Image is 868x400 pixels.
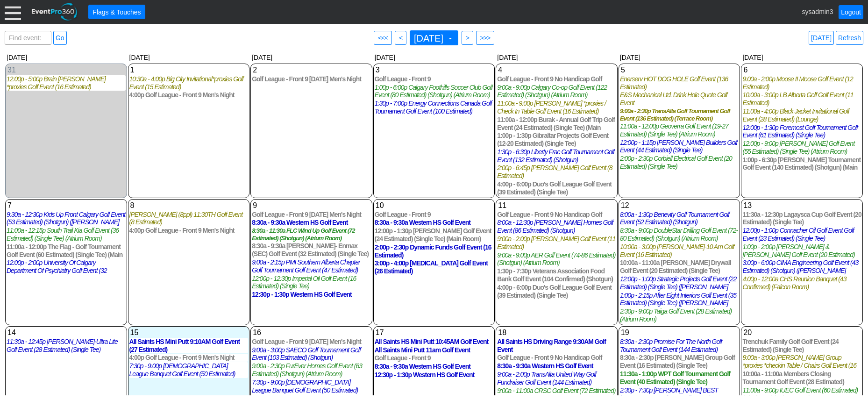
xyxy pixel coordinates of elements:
[497,180,616,196] div: 4:00p - 6:00p Duo's Golf League Golf Event (39 Estimated) (Single Tee)
[742,243,861,259] div: 1:00p - 2:00p [PERSON_NAME] & [PERSON_NAME] Golf Event (20 Estimated) (Single Tee) (Atrium Room)
[742,200,861,211] div: Show menu
[620,307,739,323] div: 2:30p - 9:00p Taiga Golf Event (28 Estimated) (Atrium Room)
[376,33,390,43] span: <<<
[5,52,128,63] div: [DATE]
[375,354,494,362] div: Golf League - Front 9 [DEMOGRAPHIC_DATA] Night (120)
[129,65,249,75] div: Show menu
[497,116,616,132] div: 11:00a - 12:00p Burak - Annual Golf Trip Golf Event (24 Estimated) (Single Tee) (Main Room)
[497,219,616,235] div: 8:00a - 12:30p [PERSON_NAME] Homes Golf Event (86 Estimated) (Shotgun) ([PERSON_NAME] Salon)
[742,275,861,291] div: 4:00p - 12:00a CHS Reunion Banquet (43 Confirmed) (Falcon Room)
[252,346,371,362] div: 9:00a - 3:00p SAECO Golf Tournament Golf Event (103 Estimated) (Shotgun) ([PERSON_NAME][GEOGRAPHI...
[464,33,471,43] span: >
[620,65,739,75] div: Show menu
[252,258,371,274] div: 9:00a - 2:15p PMI Southern Alberta Chapter Golf Tournament Golf Event (47 Estimated) (Single Tee)...
[7,65,126,75] div: Show menu
[497,362,616,370] div: 8:30a - 9:30a Western HS Golf Event
[7,31,49,54] span: Find event: enter title
[478,33,492,43] span: >>>
[620,75,739,91] div: Enerserv HOT DOG HOLE Golf Event (136 Estimated)
[742,65,861,75] div: Show menu
[809,31,834,45] a: [DATE]
[497,164,616,180] div: 2:00p - 6:45p [PERSON_NAME] Golf Event (8 Estimated)
[620,200,739,211] div: Show menu
[497,338,616,354] div: All Saints HS Driving Range 9:30AM Golf Event
[412,33,454,43] span: [DATE]
[375,211,494,219] div: Golf League - Front 9 [DEMOGRAPHIC_DATA] Night (120)
[375,227,494,243] div: 12:00p - 1:30p [PERSON_NAME] Golf Event (24 Estimated) (Single Tee) (Main Room)
[375,65,494,75] div: Show menu
[252,219,371,227] div: 8:30a - 9:30a Western HS Golf Event
[497,211,616,219] div: Golf League - Front 9 No Handicap Golf League 4 Tee Times - 16 Golfers Twilight Rate - $58.90 / C...
[497,148,616,164] div: 1:30p - 6:30p Liberty Frac Golf Tournament Golf Event (132 Estimated) (Shotgun) ([PERSON_NAME][GE...
[129,75,249,91] div: 10:30a - 4:00p Big City Invitational*proxies Golf Event (15 Estimated)
[129,227,249,235] div: 4:00p Golf League - Front 9 Men's Night
[620,243,739,259] div: 10:00a - 3:00p [PERSON_NAME]-10 Am Golf Event (16 Estimated)
[375,75,494,83] div: Golf League - Front 9 [DEMOGRAPHIC_DATA] Night (120)
[802,7,833,15] span: sysadmin3
[742,140,861,156] div: 12:00p - 9:00p [PERSON_NAME] Golf Event (55 Estimated) (Single Tee) (Atrium Room)
[742,328,861,338] div: Show menu
[497,328,616,338] div: Show menu
[375,346,494,354] div: All Saints Mini Putt 11am Golf Event
[620,354,739,370] div: 8:30a - 2:30p [PERSON_NAME] Group Golf Event (16 Estimated) (Single Tee)
[620,275,739,291] div: 12:00p - 1:00p Strategic Projects Golf Event (22 Estimated) (Single Tee) ([PERSON_NAME] Salon)
[129,362,249,378] div: 7:30p - 9:00p [DEMOGRAPHIC_DATA] League Banquet Golf Event (50 Estimated) ([PERSON_NAME] Salon)
[497,100,616,115] div: 11:00a - 9:00p [PERSON_NAME] *proxies / Check In Table Golf Event (16 Estimated)
[53,31,67,45] a: Go
[252,338,371,346] div: Golf League - Front 9 [DATE] Men's Night
[620,227,739,243] div: 8:30a - 9:00p DoubleStar Drilling Golf Event (72-80 Estimated) (Shotgun) (Atrium Room)
[620,328,739,338] div: Show menu
[129,200,249,211] div: Show menu
[252,200,371,211] div: Show menu
[252,242,371,258] div: 8:30a - 9:30a [PERSON_NAME]- Enmax (SEC) Golf Event (32 Estimated) (Single Tee) (Main Room)
[620,211,739,227] div: 8:00a - 1:30p Benevity Golf Tournament Golf Event (52 Estimated) (Shotgun) ([PERSON_NAME][GEOGRAP...
[740,52,863,63] div: [DATE]
[7,200,126,211] div: Show menu
[742,124,861,140] div: 12:00p - 1:30p Foremost Golf Tournament Golf Event (61 Estimated) (Single Tee) ([PERSON_NAME] Salon)
[620,338,739,354] div: 8:30a - 2:30p Promise For The North Golf Tournament Golf Event (144 Estimated) (Shotgun) ([PERSON...
[620,259,739,275] div: 10:00a - 11:00a [PERSON_NAME] Drywall Golf Event (20 Estimated) (Single Tee)
[373,52,496,63] div: [DATE]
[129,354,249,362] div: 4:00p Golf League - Front 9 Men's Night
[252,379,371,394] div: 7:30p - 9:00p [DEMOGRAPHIC_DATA] League Banquet Golf Event (50 Estimated) ([PERSON_NAME] Salon)
[375,338,494,346] div: All Saints HS Mini Putt 10:45AM Golf Event
[7,259,126,275] div: 12:00p - 2:00p University Of Calgary Department Of Psychiatry Golf Event (32 Estimated) (Single T...
[375,363,494,371] div: 8:30a - 9:30a Western HS Golf Event
[742,75,861,91] div: 9:00a - 2:00p Moose II Moose Golf Event (12 Estimated)
[375,259,494,275] div: 3:00p - 4:00p [MEDICAL_DATA] Golf Event (26 Estimated)
[397,33,404,43] span: <
[742,354,861,370] div: 9:00a - 3:00p [PERSON_NAME] Group *proxies *checkin Table / Chairs Golf Event (16 Estimated)
[742,227,861,243] div: 12:00p - 1:00p Connacher Oil Golf Event Golf Event (23 Estimated) (Single Tee) ([PERSON_NAME] Salon)
[252,65,371,75] div: Show menu
[620,91,739,107] div: E&S Mechanical Ltd. Drink Hole Quote Golf Event
[7,227,126,243] div: 11:00a - 12:15p South Trail Kia Golf Event (36 Estimated) (Single Tee) (Atrium Room)
[129,338,249,354] div: All Saints HS Mini Putt 9:10AM Golf Event (27 Estimated)
[7,243,126,259] div: 11:00a - 12:00p The Flag - Golf Tournament Golf Event (60 Estimated) (Single Tee) (Main Room)
[375,200,494,211] div: Show menu
[497,284,616,300] div: 4:00p - 6:00p Duo's Golf League Golf Event (39 Estimated) (Single Tee)
[497,84,616,100] div: 9:00a - 9:00p Calgary Co-op Golf Event (122 Estimated) (Shotgun) (Atrium Room)
[620,122,739,138] div: 11:00a - 12:00p Geoverra Golf Event (19-27 Estimated) (Single Tee) (Atrium Room)
[497,354,616,362] div: Golf League - Front 9 No Handicap Golf League 4 Tee Times - 16 Golfers Twilight Rate - $58.90 / C...
[252,211,371,219] div: Golf League - Front 9 [DATE] Men's Night
[7,211,126,227] div: 9:30a - 12:30p Kids Up Front Calgary Golf Event (53 Estimated) (Shotgun) ([PERSON_NAME][GEOGRAPHI...
[497,200,616,211] div: Show menu
[497,371,616,386] div: 9:00a - 2:00p TransAlta United Way Golf Fundraiser Golf Event (144 Estimated) (Shotgun) ([PERSON_...
[30,1,79,22] img: EventPro360
[497,267,616,283] div: 1:30p - 7:30p Veterans Association Food Bank Golf Event (104 Confirmed) (Shotgun) (Main Room)
[742,259,861,275] div: 3:00p - 6:00p CIMA Engineering Golf Event (43 Estimated) (Shotgun) ([PERSON_NAME][GEOGRAPHIC_DATA...
[91,7,142,17] span: Flags & Touches
[495,52,618,63] div: [DATE]
[742,156,861,172] div: 1:00p - 6:30p [PERSON_NAME] Tournament Golf Event (140 Estimated) (Shotgun) (Main Room)
[7,328,126,338] div: Show menu
[839,5,863,19] a: Logout
[7,338,126,354] div: 11:30a - 12:45p [PERSON_NAME]-Ultra Lite Golf Event (28 Estimated) (Single Tee) ([PERSON_NAME] Sa...
[252,328,371,338] div: Show menu
[128,52,250,63] div: [DATE]
[742,338,861,354] div: Trenchuk Family Golf Golf Event (24 Estimated) (Single Tee)
[497,235,616,251] div: 9:00a - 2:00p [PERSON_NAME] Golf Event (11 Estimated)
[129,328,249,338] div: Show menu
[497,65,616,75] div: Show menu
